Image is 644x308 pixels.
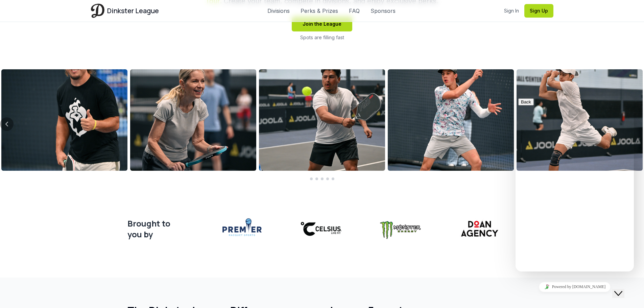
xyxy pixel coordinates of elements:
button: Go to slide 21 [332,177,334,180]
img: Monster Energy [364,207,437,251]
img: Dinkster [91,4,104,18]
a: Dinkster League [91,4,159,18]
img: Doan Agency [443,207,517,251]
button: Go to slide 16 [326,177,329,180]
iframe: chat widget [612,278,634,298]
img: Celsius [284,207,358,251]
iframe: chat widget [516,96,634,271]
a: Sponsors [371,7,396,15]
button: Go to slide 1 [310,177,313,180]
a: Sign In [504,7,519,14]
p: Spots are filling fast [300,34,344,41]
button: Join the League [292,17,352,31]
button: Go to slide 11 [321,177,324,180]
a: FAQ [349,7,360,15]
div: Brought to you by [127,218,205,240]
button: Sign Up [524,4,553,18]
a: Divisions [267,7,290,15]
span: Dinkster League [107,6,159,16]
img: Premier Racquet Sports [205,207,279,251]
a: Perks & Prizes [301,7,338,15]
iframe: chat widget [516,279,634,294]
button: Go to slide 6 [315,177,318,180]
